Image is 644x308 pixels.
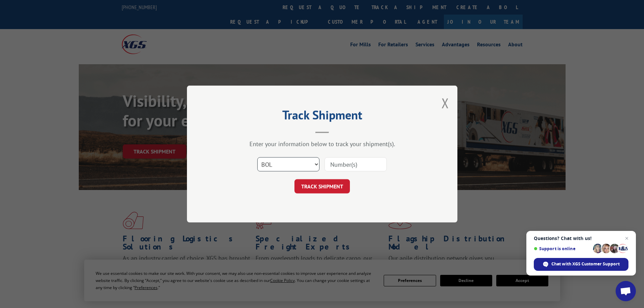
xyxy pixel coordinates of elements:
[616,281,636,301] div: Open chat
[534,246,591,251] span: Support is online
[221,110,424,123] h2: Track Shipment
[442,94,449,112] button: Close modal
[325,157,387,171] input: Number(s)
[534,258,628,271] div: Chat with XGS Customer Support
[294,179,350,193] button: TRACK SHIPMENT
[623,234,631,242] span: Close chat
[534,236,628,241] span: Questions? Chat with us!
[221,140,424,148] div: Enter your information below to track your shipment(s).
[551,261,620,267] span: Chat with XGS Customer Support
